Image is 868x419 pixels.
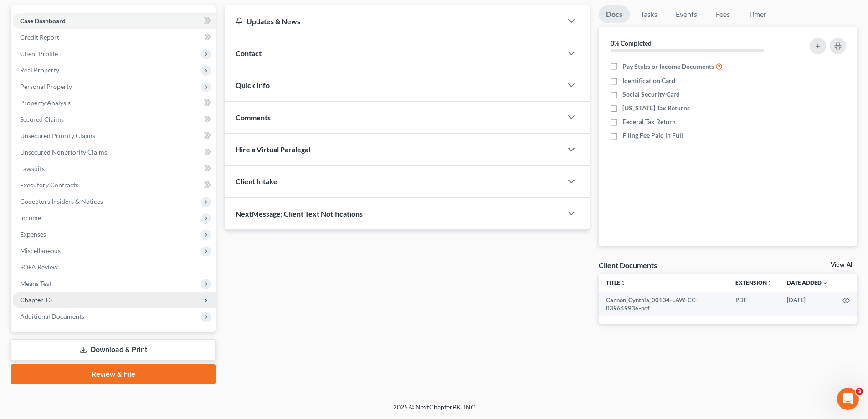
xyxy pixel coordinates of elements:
[175,403,694,419] div: 2025 © NextChapterBK, INC
[236,145,310,154] span: Hire a Virtual Paralegal
[13,111,216,128] a: Secured Claims
[787,279,828,286] a: Date Added expand_more
[236,177,277,186] span: Client Intake
[20,83,72,90] span: Personal Property
[622,131,683,140] span: Filing Fee Paid in Full
[236,209,363,218] span: NextMessage: Client Text Notifications
[622,117,676,126] span: Federal Tax Return
[20,33,59,41] span: Credit Report
[20,181,78,189] span: Executory Contracts
[20,312,84,320] span: Additional Documents
[20,263,58,271] span: SOFA Review
[620,280,626,286] i: unfold_more
[780,292,835,317] td: [DATE]
[13,95,216,111] a: Property Analysis
[20,66,59,74] span: Real Property
[20,165,45,172] span: Lawsuits
[13,13,216,29] a: Case Dashboard
[13,177,216,193] a: Executory Contracts
[622,76,675,85] span: Identification Card
[236,49,262,57] span: Contact
[13,144,216,160] a: Unsecured Nonpriority Claims
[741,5,774,23] a: Timer
[622,103,690,113] span: [US_STATE] Tax Returns
[611,39,652,47] strong: 0% Completed
[236,81,270,89] span: Quick Info
[236,16,551,26] div: Updates & News
[822,280,828,286] i: expand_more
[11,364,216,384] a: Review & File
[599,292,728,317] td: Cannon_Cynthia_00134-LAW-CC-039649936-pdf
[20,247,61,254] span: Miscellaneous
[13,29,216,46] a: Credit Report
[20,17,66,25] span: Case Dashboard
[622,90,680,99] span: Social Security Card
[20,230,46,238] span: Expenses
[728,292,780,317] td: PDF
[767,280,772,286] i: unfold_more
[622,62,714,71] span: Pay Stubs or Income Documents
[20,99,71,107] span: Property Analysis
[606,279,626,286] a: Titleunfold_more
[20,197,103,205] span: Codebtors Insiders & Notices
[735,279,772,286] a: Extensionunfold_more
[20,214,41,222] span: Income
[668,5,704,23] a: Events
[13,259,216,275] a: SOFA Review
[856,388,863,395] span: 3
[13,160,216,177] a: Lawsuits
[20,132,95,140] span: Unsecured Priority Claims
[633,5,665,23] a: Tasks
[20,296,52,304] span: Chapter 13
[20,148,107,156] span: Unsecured Nonpriority Claims
[831,262,853,268] a: View All
[599,260,657,270] div: Client Documents
[20,279,51,287] span: Means Test
[13,128,216,144] a: Unsecured Priority Claims
[236,113,271,122] span: Comments
[20,115,64,123] span: Secured Claims
[708,5,737,23] a: Fees
[837,388,859,410] iframe: Intercom live chat
[599,5,630,23] a: Docs
[20,50,58,57] span: Client Profile
[11,339,216,361] a: Download & Print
